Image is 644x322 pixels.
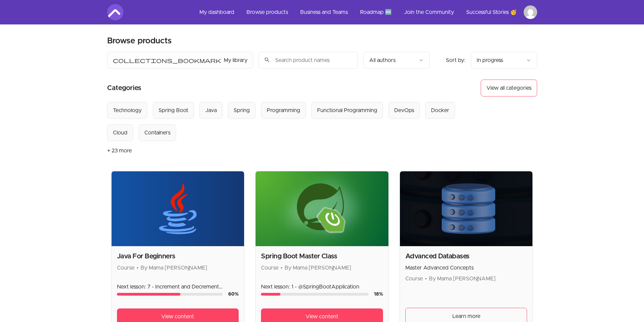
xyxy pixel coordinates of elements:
[113,106,142,114] div: Technology
[144,129,170,137] div: Containers
[524,5,537,19] img: Profile image for Dmitry Chigir
[112,171,244,246] img: Product image for Java For Beginners
[259,52,358,69] input: Search product names
[295,4,353,20] a: Business and Teams
[261,283,383,291] p: Next lesson: 1 - @SpringBootApplication
[425,276,427,281] span: •
[405,276,423,281] span: Course
[137,265,139,271] span: •
[405,252,527,261] h2: Advanced Databases
[285,265,351,271] span: By Mama [PERSON_NAME]
[399,4,459,20] a: Join the Community
[107,141,132,160] button: + 23 more
[113,129,127,137] div: Cloud
[261,265,279,271] span: Course
[161,313,194,321] span: View content
[117,293,223,296] div: Course progress
[194,4,537,20] nav: Main
[306,313,338,321] span: View content
[452,312,480,320] span: Learn more
[431,106,449,114] div: Docker
[400,171,533,246] img: Product image for Advanced Databases
[281,265,283,271] span: •
[117,252,239,261] h2: Java For Beginners
[159,106,188,114] div: Spring Boot
[481,80,537,96] button: View all categories
[194,4,240,20] a: My dashboard
[394,106,414,114] div: DevOps
[363,52,430,69] button: Filter by author
[256,171,388,246] img: Product image for Spring Boot Master Class
[107,4,123,20] img: Amigoscode logo
[205,106,217,114] div: Java
[117,265,135,271] span: Course
[228,292,239,297] span: 60 %
[264,55,270,65] span: search
[355,4,397,20] a: Roadmap 🆕
[317,106,377,114] div: Functional Programming
[446,58,466,63] span: Sort by:
[107,52,253,69] button: Filter by My library
[461,4,522,20] a: Successful Stories 🥳
[261,293,368,296] div: Course progress
[107,36,172,46] h2: Browse products
[374,292,383,297] span: 18 %
[267,106,300,114] div: Programming
[113,56,221,64] span: collections_bookmark
[405,264,527,272] p: Master Advanced Concepts
[141,265,207,271] span: By Mama [PERSON_NAME]
[117,283,239,291] p: Next lesson: 7 - Increment and Decrement Operators
[241,4,293,20] a: Browse products
[107,80,141,96] h2: Categories
[471,52,537,69] button: Product sort options
[429,276,496,281] span: By Mama [PERSON_NAME]
[234,106,250,114] div: Spring
[261,252,383,261] h2: Spring Boot Master Class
